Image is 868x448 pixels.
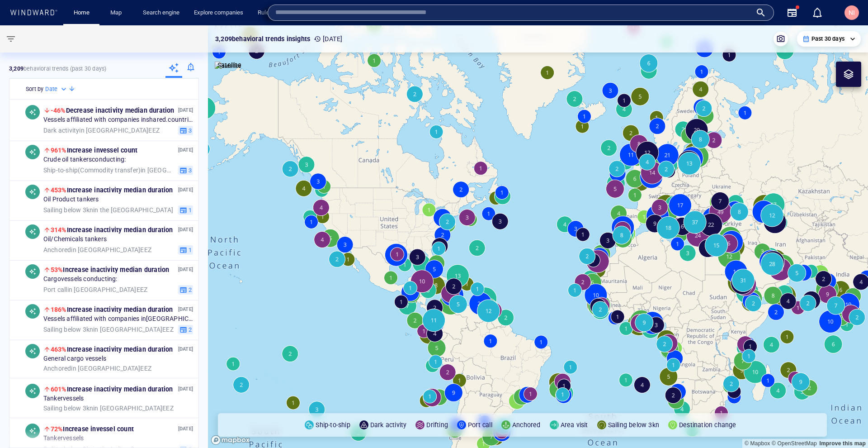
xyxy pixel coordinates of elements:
span: Ship-to-ship ( Commodity transfer ) [43,166,141,173]
p: Dark activity [370,419,407,430]
p: [DATE] [178,146,193,154]
p: Drifting [426,419,448,430]
span: in the [GEOGRAPHIC_DATA] [43,206,173,214]
iframe: Chat [830,407,861,441]
span: in [GEOGRAPHIC_DATA] EEZ [43,286,147,294]
p: [DATE] [314,33,342,44]
span: Vessels affiliated with companies in [GEOGRAPHIC_DATA] [43,315,193,323]
span: 1 [187,246,192,254]
span: Anchored [43,246,71,253]
span: Decrease in activity median duration [51,107,175,114]
p: [DATE] [178,345,193,353]
p: 3,209 behavioral trends insights [215,33,310,44]
span: 961% [51,147,67,154]
span: in [GEOGRAPHIC_DATA] EEZ [43,404,174,412]
span: General cargo vessels [43,355,106,363]
span: Increase in vessel count [51,425,134,433]
h6: Date [45,85,57,94]
span: Sailing below 3kn [43,325,93,333]
img: satellite [215,62,241,71]
button: NI [843,4,861,22]
span: 3 [187,166,192,174]
p: Sailing below 3kn [608,419,659,430]
a: Mapbox logo [211,435,250,445]
span: Anchored [43,364,71,372]
span: Sailing below 3kn [43,206,93,213]
span: Increase in activity median duration [51,266,170,273]
p: [DATE] [178,106,193,114]
span: NI [849,9,855,16]
p: Ship-to-ship [316,419,350,430]
strong: 3,209 [9,65,24,72]
span: 186% [51,306,67,313]
span: -46% [51,107,66,114]
button: 1 [178,245,193,255]
span: Sailing below 3kn [43,404,93,411]
span: in [GEOGRAPHIC_DATA] EEZ [43,166,175,174]
span: in [GEOGRAPHIC_DATA] EEZ [43,364,151,372]
span: 453% [51,186,67,194]
p: [DATE] [178,305,193,314]
canvas: Map [208,25,868,448]
p: Anchored [512,419,541,430]
p: behavioral trends (Past 30 days) [9,65,106,73]
p: Area visit [561,419,588,430]
span: Oil Product tankers [43,195,99,204]
span: 3 [187,126,192,134]
span: Increase in activity median duration [51,186,173,194]
p: [DATE] [178,265,193,274]
span: Increase in activity median duration [51,306,173,313]
p: Satellite [217,60,241,71]
p: [DATE] [178,385,193,393]
span: 463% [51,346,67,353]
p: Past 30 days [811,35,844,43]
span: Increase in activity median duration [51,386,173,393]
p: Port call [468,419,492,430]
span: in [GEOGRAPHIC_DATA] EEZ [43,126,160,134]
span: 72% [51,425,63,433]
span: 601% [51,386,67,393]
a: Map feedback [819,440,866,447]
button: Home [67,5,96,21]
h6: Sort by [26,85,43,94]
button: 2 [178,285,193,295]
span: Dark activity [43,126,80,133]
span: Oil/Chemicals tankers [43,235,107,243]
span: 53% [51,266,63,273]
a: Rule engine [254,5,291,21]
span: 1 [187,206,192,214]
button: Map [103,5,132,21]
a: Explore companies [190,5,247,21]
button: 1 [178,205,193,215]
a: Home [70,5,93,21]
span: Increase in activity median duration [51,226,173,234]
p: [DATE] [178,225,193,234]
span: Crude oil tankers conducting: [43,156,126,164]
span: 314% [51,226,67,234]
p: [DATE] [178,424,193,433]
span: 2 [187,325,192,334]
span: Port call [43,286,67,293]
a: OpenStreetMap [772,440,817,447]
button: 3 [178,165,193,175]
span: Increase in activity median duration [51,346,173,353]
p: [DATE] [178,186,193,194]
div: Notification center [812,7,823,18]
a: Mapbox [745,440,770,447]
span: Vessels affiliated with companies in shared.countries.[GEOGRAPHIC_DATA] conducting: [43,116,193,124]
span: in [GEOGRAPHIC_DATA] EEZ [43,246,151,254]
div: Past 30 days [802,35,855,43]
span: 2 [187,286,192,294]
a: Search engine [139,5,183,21]
span: Tanker vessels [43,395,84,403]
a: Map [107,5,128,21]
span: in [GEOGRAPHIC_DATA] EEZ [43,325,174,334]
button: 2 [178,324,193,334]
span: Cargo vessels conducting: [43,275,118,283]
p: Destination change [679,419,736,430]
span: Increase in vessel count [51,147,137,154]
div: Date [45,85,68,94]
